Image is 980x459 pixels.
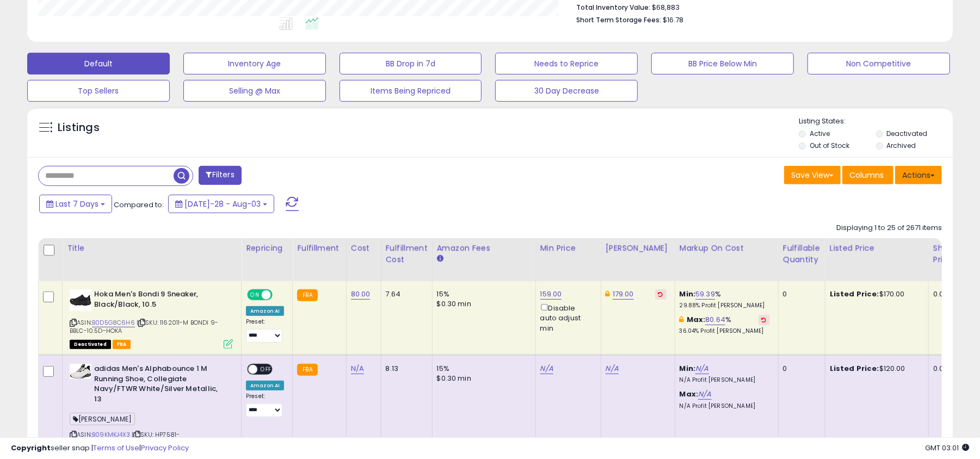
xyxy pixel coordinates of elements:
[11,443,189,454] div: seller snap | |
[437,289,527,299] div: 15%
[183,80,326,102] button: Selling @ Max
[680,243,774,254] div: Markup on Cost
[199,166,241,185] button: Filters
[576,3,650,12] b: Total Inventory Value:
[680,389,699,399] b: Max:
[70,289,91,311] img: 316WFgXFszL._SL40_.jpg
[887,129,928,138] label: Deactivated
[58,120,100,135] h5: Listings
[113,340,131,349] span: FBA
[351,289,371,300] a: 80.00
[698,389,711,400] a: N/A
[849,170,884,181] span: Columns
[675,238,778,281] th: The percentage added to the cost of goods (COGS) that forms the calculator for Min & Max prices.
[687,314,706,325] b: Max:
[437,364,527,374] div: 15%
[351,363,364,374] a: N/A
[540,289,562,300] a: 159.00
[386,289,424,299] div: 7.64
[114,200,164,210] span: Compared to:
[680,363,696,374] b: Min:
[70,340,111,349] span: All listings that are unavailable for purchase on Amazon for any reason other than out-of-stock
[680,302,770,309] p: 29.88% Profit [PERSON_NAME]
[246,381,284,390] div: Amazon AI
[297,364,317,376] small: FBA
[56,199,98,209] span: Last 7 Days
[613,289,634,300] a: 179.00
[606,243,670,254] div: [PERSON_NAME]
[933,243,955,265] div: Ship Price
[842,166,893,184] button: Columns
[680,289,770,309] div: %
[297,243,341,254] div: Fulfillment
[437,299,527,309] div: $0.30 min
[340,80,482,102] button: Items Being Repriced
[651,53,794,75] button: BB Price Below Min
[246,393,284,417] div: Preset:
[437,254,443,264] small: Amazon Fees.
[184,199,261,209] span: [DATE]-28 - Aug-03
[830,364,920,374] div: $120.00
[695,289,715,300] a: 59.39
[351,243,377,254] div: Cost
[93,443,139,453] a: Terms of Use
[830,289,920,299] div: $170.00
[783,364,817,374] div: 0
[705,314,725,325] a: 80.64
[680,402,770,410] p: N/A Profit [PERSON_NAME]
[386,243,428,265] div: Fulfillment Cost
[183,53,326,75] button: Inventory Age
[27,80,170,102] button: Top Sellers
[576,15,661,24] b: Short Term Storage Fees:
[271,290,288,300] span: OFF
[540,363,553,374] a: N/A
[680,376,770,384] p: N/A Profit [PERSON_NAME]
[246,318,284,343] div: Preset:
[92,318,135,327] a: B0D5G8C6H6
[246,306,284,316] div: Amazon AI
[810,141,849,150] label: Out of Stock
[495,53,638,75] button: Needs to Reprice
[784,166,841,184] button: Save View
[39,195,112,213] button: Last 7 Days
[257,365,275,374] span: OFF
[70,413,135,425] span: [PERSON_NAME]
[606,363,619,374] a: N/A
[70,289,233,348] div: ASIN:
[680,315,770,335] div: %
[808,53,950,75] button: Non Competitive
[887,141,916,150] label: Archived
[895,166,942,184] button: Actions
[495,80,638,102] button: 30 Day Decrease
[11,443,51,453] strong: Copyright
[297,289,317,301] small: FBA
[540,243,596,254] div: Min Price
[830,243,924,254] div: Listed Price
[783,243,821,265] div: Fulfillable Quantity
[830,363,879,374] b: Listed Price:
[830,289,879,299] b: Listed Price:
[94,289,226,312] b: Hoka Men's Bondi 9 Sneaker, Black/Black, 10.5
[340,53,482,75] button: BB Drop in 7d
[925,443,969,453] span: 2025-08-11 03:01 GMT
[695,363,708,374] a: N/A
[680,327,770,335] p: 36.04% Profit [PERSON_NAME]
[141,443,189,453] a: Privacy Policy
[810,129,830,138] label: Active
[836,223,942,233] div: Displaying 1 to 25 of 2671 items
[94,364,226,407] b: adidas Men's Alphabounce 1 M Running Shoe, Collegiate Navy/FTWR White/Silver Metallic, 13
[799,116,953,127] p: Listing States:
[437,243,531,254] div: Amazon Fees
[540,302,593,333] div: Disable auto adjust min
[933,364,951,374] div: 0.00
[783,289,817,299] div: 0
[386,364,424,374] div: 8.13
[168,195,274,213] button: [DATE]-28 - Aug-03
[70,364,91,379] img: 41jRAZJD-JL._SL40_.jpg
[67,243,237,254] div: Title
[663,15,683,25] span: $16.78
[933,289,951,299] div: 0.00
[680,289,696,299] b: Min:
[70,318,218,334] span: | SKU: 1162011-M BONDI 9-BBLC-10.5D-HOKA
[27,53,170,75] button: Default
